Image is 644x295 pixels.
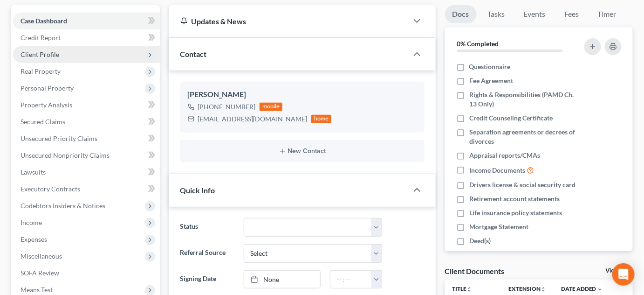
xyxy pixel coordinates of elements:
[445,5,477,23] a: Docs
[21,50,59,58] span: Client Profile
[452,285,473,292] a: Titleunfold_more
[590,5,624,23] a: Timer
[21,17,67,25] span: Case Dashboard
[21,67,61,75] span: Real Property
[21,34,61,42] span: Credit Report
[541,287,546,292] i: unfold_more
[13,29,160,46] a: Credit Report
[260,103,283,111] div: mobile
[606,267,629,274] a: View All
[508,285,546,292] a: Extensionunfold_more
[21,151,110,159] span: Unsecured Nonpriority Claims
[21,185,80,193] span: Executory Contracts
[469,208,562,218] span: Life insurance policy statements
[198,114,308,124] div: [EMAIL_ADDRESS][DOMAIN_NAME]
[13,164,160,181] a: Lawsuits
[480,5,513,23] a: Tasks
[469,166,525,175] span: Income Documents
[176,218,239,237] label: Status
[330,271,372,288] input: -- : --
[180,49,207,58] span: Contact
[597,287,603,292] i: expand_more
[21,252,62,260] span: Miscellaneous
[13,13,160,29] a: Case Dashboard
[445,266,505,276] div: Client Documents
[469,76,513,85] span: Fee Agreement
[13,130,160,147] a: Unsecured Priority Claims
[21,101,72,109] span: Property Analysis
[180,16,397,26] div: Updates & News
[176,270,239,289] label: Signing Date
[21,286,53,294] span: Means Test
[469,222,528,232] span: Mortgage Statement
[469,90,578,109] span: Rights & Responsibilities (PAMD Ch. 13 Only)
[557,5,587,23] a: Fees
[457,40,499,48] strong: 0% Completed
[244,271,320,288] a: None
[21,269,59,277] span: SOFA Review
[21,84,74,92] span: Personal Property
[612,263,635,286] div: Open Intercom Messenger
[469,151,540,160] span: Appraisal reports/CMAs
[176,244,239,263] label: Referral Source
[21,168,46,176] span: Lawsuits
[469,236,491,246] span: Deed(s)
[21,235,47,243] span: Expenses
[13,181,160,197] a: Executory Contracts
[13,113,160,130] a: Secured Claims
[516,5,553,23] a: Events
[469,62,511,71] span: Questionnaire
[13,97,160,113] a: Property Analysis
[188,89,417,100] div: [PERSON_NAME]
[21,218,42,226] span: Income
[469,127,578,146] span: Separation agreements or decrees of divorces
[198,102,256,112] div: [PHONE_NUMBER]
[311,115,332,123] div: home
[13,147,160,164] a: Unsecured Nonpriority Claims
[21,202,105,210] span: Codebtors Insiders & Notices
[180,186,215,195] span: Quick Info
[469,250,559,260] span: Registrations to motor vehicles
[469,194,560,204] span: Retirement account statements
[469,113,553,123] span: Credit Counseling Certificate
[13,265,160,281] a: SOFA Review
[467,287,473,292] i: unfold_more
[21,118,65,126] span: Secured Claims
[188,147,417,155] button: New Contact
[21,134,97,142] span: Unsecured Priority Claims
[469,180,575,190] span: Drivers license & social security card
[561,285,603,292] a: Date Added expand_more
